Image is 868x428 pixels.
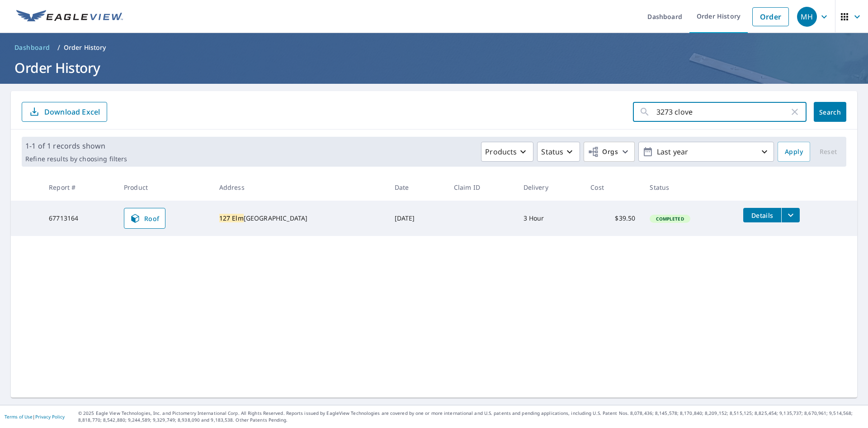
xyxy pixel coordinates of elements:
th: Date [387,174,447,201]
td: $39.50 [583,201,642,236]
span: Apply [785,146,803,158]
p: Download Excel [44,107,100,117]
button: Search [814,102,846,122]
th: Cost [583,174,642,201]
th: Status [642,174,736,201]
th: Address [212,174,387,201]
td: 3 Hour [516,201,584,236]
div: MH [797,7,817,27]
button: detailsBtn-67713164 [743,208,781,222]
p: Order History [64,43,106,52]
span: Completed [651,216,689,222]
li: / [57,42,60,53]
span: Search [821,108,839,116]
nav: breadcrumb [11,40,857,55]
span: Roof [130,213,160,224]
a: Order [752,7,789,26]
th: Product [117,174,212,201]
p: 1-1 of 1 records shown [25,140,127,151]
img: EV Logo [16,10,123,24]
button: Status [537,142,580,162]
p: Last year [653,144,759,160]
a: Privacy Policy [35,414,65,420]
button: Apply [778,142,810,162]
h1: Order History [11,58,857,77]
input: Address, Report #, Claim ID, etc. [656,99,789,125]
td: [DATE] [387,201,447,236]
div: [GEOGRAPHIC_DATA] [219,214,380,223]
span: Orgs [588,146,618,158]
button: filesDropdownBtn-67713164 [781,208,800,222]
p: | [5,414,65,419]
p: Refine results by choosing filters [25,155,127,163]
span: Dashboard [14,43,50,52]
mark: 127 Elm [219,214,244,222]
span: Details [749,211,776,220]
button: Products [481,142,533,162]
a: Roof [124,208,165,229]
a: Terms of Use [5,414,33,420]
p: Status [541,146,563,157]
th: Report # [42,174,117,201]
p: © 2025 Eagle View Technologies, Inc. and Pictometry International Corp. All Rights Reserved. Repo... [78,410,863,423]
a: Dashboard [11,40,54,55]
button: Orgs [584,142,635,162]
th: Delivery [516,174,584,201]
button: Last year [638,142,774,162]
th: Claim ID [447,174,516,201]
button: Download Excel [22,102,107,122]
p: Products [485,146,517,157]
td: 67713164 [42,201,117,236]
